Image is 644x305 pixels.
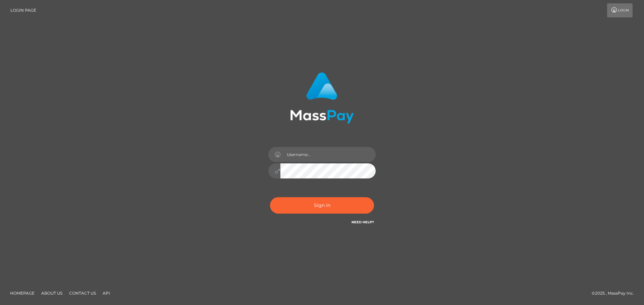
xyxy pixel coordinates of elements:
a: Contact Us [66,288,99,298]
a: Login [607,3,633,17]
a: API [100,288,113,298]
button: Sign in [270,197,374,214]
img: MassPay Login [290,72,354,124]
a: Need Help? [352,220,374,224]
a: Login Page [10,3,36,17]
a: Homepage [7,288,37,298]
input: Username... [280,147,376,162]
a: About Us [39,288,65,298]
div: © 2025 , MassPay Inc. [592,290,639,297]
